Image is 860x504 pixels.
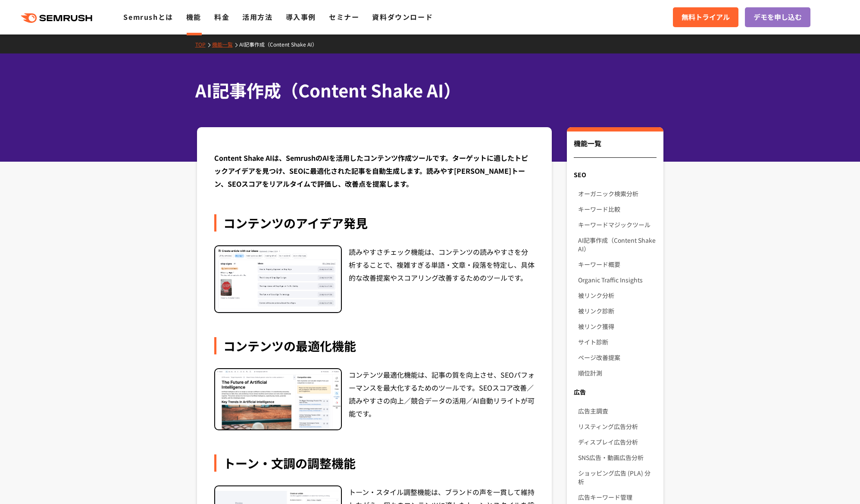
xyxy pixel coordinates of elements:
h1: AI記事作成（Content Shake AI） [195,78,657,103]
a: AI記事作成（Content Shake AI） [239,41,324,48]
span: デモを申し込む [754,12,802,23]
a: 無料トライアル [673,7,738,27]
a: キーワードマジックツール [578,217,656,232]
a: 導入事例 [286,12,316,22]
a: 被リンク獲得 [578,319,656,334]
a: Semrushとは [123,12,173,22]
a: キーワード概要 [578,257,656,272]
div: コンテンツのアイデア発見 [214,214,535,232]
a: 資料ダウンロード [372,12,433,22]
a: Organic Traffic Insights [578,272,656,288]
div: 機能一覧 [574,138,656,158]
div: 読みやすさチェック機能は、コンテンツの読みやすさを分析することで、複雑すぎる単語・文章・段落を特定し、具体的な改善提案やスコアリング改善するためのツールです。 [349,245,535,313]
a: SNS広告・動画広告分析 [578,450,656,465]
a: サイト診断 [578,334,656,350]
a: リスティング広告分析 [578,419,656,434]
div: コンテンツ最適化機能は、記事の質を向上させ、SEOパフォーマンスを最大化するためのツールです。SEOスコア改善／読みやすさの向上／競合データの活用／AI自動リライトが可能です。 [349,368,535,430]
a: 活用方法 [242,12,272,22]
a: キーワード比較 [578,201,656,217]
a: 広告主調査 [578,403,656,419]
div: Content Shake AIは、SemrushのAIを活用したコンテンツ作成ツールです。ターゲットに適したトピックアイデアを見つけ、SEOに最適化された記事を自動生成します。読みやす[PER... [214,151,535,190]
a: 機能 [186,12,201,22]
a: 料金 [214,12,229,22]
img: コンテンツの最適化機能 [215,369,341,429]
div: 広告 [567,384,663,400]
a: 被リンク分析 [578,288,656,303]
div: コンテンツの最適化機能 [214,337,535,354]
a: 順位計測 [578,365,656,381]
a: セミナー [329,12,359,22]
a: オーガニック検索分析 [578,186,656,201]
a: 機能一覧 [212,41,239,48]
a: TOP [195,41,212,48]
a: 被リンク診断 [578,303,656,319]
a: ショッピング広告 (PLA) 分析 [578,465,656,489]
a: AI記事作成（Content Shake AI） [578,232,656,257]
a: デモを申し込む [745,7,810,27]
div: SEO [567,167,663,182]
span: 無料トライアル [682,12,730,23]
img: コンテンツのアイデア発見 [215,246,341,312]
a: ディスプレイ広告分析 [578,434,656,450]
a: ページ改善提案 [578,350,656,365]
div: トーン・文調の調整機能 [214,454,535,472]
